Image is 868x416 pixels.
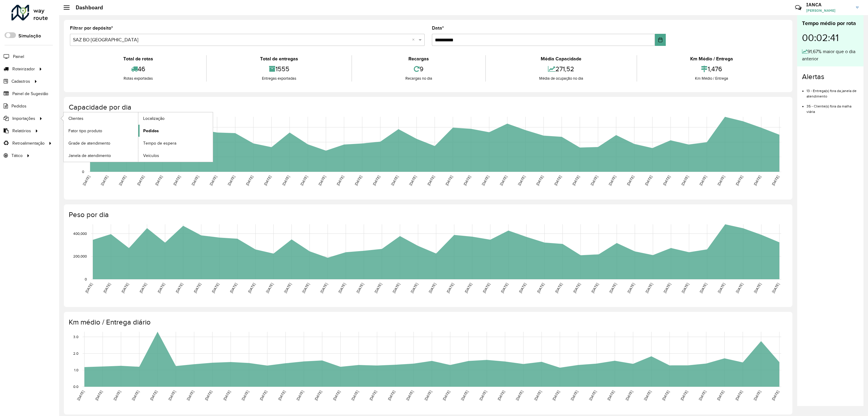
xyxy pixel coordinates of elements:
text: [DATE] [296,390,304,401]
text: [DATE] [227,175,236,186]
text: [DATE] [735,175,744,186]
text: [DATE] [314,390,322,401]
text: [DATE] [464,282,473,294]
div: Tempo médio por rota [802,19,859,27]
span: Fator tipo produto [68,128,102,134]
text: [DATE] [553,175,562,186]
span: Painel [13,53,24,60]
text: [DATE] [771,175,780,186]
text: 2.0 [73,351,78,355]
text: [DATE] [410,282,419,294]
text: [DATE] [300,175,308,186]
span: Localização [143,115,165,122]
span: Veículos [143,152,159,159]
text: [DATE] [191,175,200,186]
text: [DATE] [354,175,363,186]
text: [DATE] [356,282,364,294]
div: 271,52 [487,62,635,75]
text: [DATE] [229,282,238,294]
text: [DATE] [131,390,140,401]
text: [DATE] [392,282,401,294]
text: [DATE] [515,390,524,401]
text: [DATE] [698,390,707,401]
div: Total de entregas [208,55,350,62]
div: Total de rotas [71,55,205,62]
text: [DATE] [627,282,635,294]
text: [DATE] [570,390,579,401]
text: [DATE] [643,390,652,401]
text: [DATE] [390,175,399,186]
li: 13 - Entrega(s) fora da janela de atendimento [807,84,859,99]
span: [PERSON_NAME] [806,8,851,13]
text: [DATE] [82,175,90,186]
span: Pedidos [11,103,27,109]
h4: Capacidade por dia [69,103,786,112]
a: Grade de atendimento [64,137,138,149]
text: [DATE] [625,390,634,401]
text: 0.0 [73,385,78,389]
text: [DATE] [482,282,491,294]
text: [DATE] [301,282,310,294]
text: [DATE] [102,282,111,294]
div: Média de ocupação no dia [487,75,635,82]
h4: Km médio / Entrega diário [69,318,786,327]
text: [DATE] [699,175,707,186]
text: [DATE] [717,282,726,294]
span: Importações [12,115,35,122]
text: [DATE] [606,390,615,401]
text: [DATE] [572,282,581,294]
label: Simulação [18,32,41,40]
div: 00:02:41 [802,27,859,48]
text: [DATE] [661,390,670,401]
text: [DATE] [245,175,254,186]
text: [DATE] [588,390,597,401]
text: [DATE] [626,175,635,186]
h3: IANCA [806,2,851,8]
text: [DATE] [552,390,560,401]
text: [DATE] [318,175,326,186]
div: Média Capacidade [487,55,635,62]
text: 0 [82,170,84,174]
text: [DATE] [500,282,509,294]
text: [DATE] [263,175,272,186]
text: [DATE] [463,175,471,186]
text: [DATE] [204,390,213,401]
div: 1,476 [639,62,785,75]
text: [DATE] [209,175,218,186]
text: [DATE] [734,390,743,401]
span: Clear all [412,36,417,43]
text: 400,000 [73,232,87,235]
a: Janela de atendimento [64,149,138,162]
span: Clientes [68,115,83,122]
text: [DATE] [241,390,250,401]
text: [DATE] [336,175,344,186]
a: Localização [138,112,213,124]
text: [DATE] [753,282,762,294]
text: [DATE] [497,390,505,401]
div: Recargas [354,55,484,62]
text: [DATE] [426,175,435,186]
text: [DATE] [247,282,256,294]
text: [DATE] [281,175,290,186]
text: [DATE] [157,282,165,294]
text: [DATE] [277,390,286,401]
text: [DATE] [590,282,599,294]
a: Clientes [64,112,138,124]
text: [DATE] [428,282,436,294]
span: Grade de atendimento [68,140,110,146]
text: [DATE] [338,282,346,294]
text: [DATE] [644,175,653,186]
text: [DATE] [735,282,744,294]
text: [DATE] [753,390,762,401]
text: [DATE] [554,282,563,294]
text: [DATE] [681,282,690,294]
text: [DATE] [517,175,526,186]
text: [DATE] [699,282,708,294]
span: Janela de atendimento [68,152,111,159]
text: [DATE] [332,390,341,401]
span: Pedidos [143,128,159,134]
text: [DATE] [771,390,780,401]
text: [DATE] [265,282,274,294]
span: Cadastros [11,78,30,85]
text: [DATE] [76,390,85,401]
